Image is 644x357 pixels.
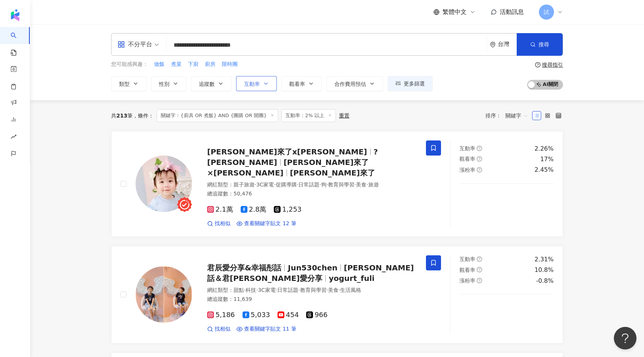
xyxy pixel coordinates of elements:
[340,287,361,293] span: 生活風格
[298,182,319,188] span: 日常話題
[459,278,475,284] span: 漲粉率
[404,81,425,87] span: 更多篩選
[255,182,256,188] span: ·
[477,156,482,162] span: question-circle
[188,60,199,69] button: 下廚
[171,61,182,68] span: 煮菜
[459,167,475,173] span: 漲粉率
[281,76,322,91] button: 觀看率
[477,256,482,262] span: question-circle
[366,182,368,188] span: ·
[544,8,549,16] span: 試
[191,76,232,91] button: 追蹤數
[258,287,276,293] span: 3C家電
[233,182,255,188] span: 親子旅遊
[459,256,475,262] span: 互動率
[133,113,154,119] span: 條件 ：
[459,267,475,273] span: 觀看率
[459,156,475,162] span: 觀看率
[111,113,133,119] div: 共 筆
[297,182,298,188] span: ·
[300,287,327,293] span: 教育與學習
[233,287,244,293] span: 甜點
[278,311,299,319] span: 454
[477,278,482,283] span: question-circle
[542,62,563,68] div: 搜尋指引
[321,182,327,188] span: 狗
[491,193,522,223] img: post-image
[539,41,549,47] span: 搜尋
[199,81,215,87] span: 追蹤數
[459,304,490,334] img: post-image
[477,146,482,151] span: question-circle
[11,129,17,146] span: rise
[459,145,475,151] span: 互動率
[298,287,300,293] span: ·
[388,76,433,91] button: 更多篩選
[241,206,267,214] span: 2.8萬
[256,182,274,188] span: 3C家電
[244,325,296,333] span: 查看關鍵字貼文 11 筆
[111,246,563,343] a: KOL Avatar君辰愛分享&幸福彤話Jun530chen[PERSON_NAME]話＆君[PERSON_NAME]愛分享yogurt_fuli網紅類型：甜點·科技·3C家電·日常話題·教育與...
[485,110,532,122] div: 排序：
[339,287,340,293] span: ·
[151,76,186,91] button: 性別
[207,296,417,303] div: 總追蹤數 ： 11,639
[289,81,305,87] span: 觀看率
[368,182,379,188] span: 旅遊
[154,60,165,69] button: 做飯
[207,147,367,156] span: [PERSON_NAME]來了x[PERSON_NAME]
[339,113,349,119] div: 重置
[111,131,563,237] a: KOL Avatar[PERSON_NAME]來了x[PERSON_NAME]?[PERSON_NAME][PERSON_NAME]來了×[PERSON_NAME][PERSON_NAME]來了...
[244,220,296,227] span: 查看關鍵字貼文 12 筆
[207,190,417,198] div: 總追蹤數 ： 50,476
[237,325,296,333] a: 查看關鍵字貼文 11 筆
[288,263,337,272] span: Jun530chen
[319,182,321,188] span: ·
[523,193,554,223] img: post-image
[614,327,636,349] iframe: Help Scout Beacon - Open
[356,182,366,188] span: 美食
[274,206,302,214] span: 1,253
[327,76,383,91] button: 合作費用預估
[500,8,524,15] span: 活動訊息
[111,61,148,68] span: 您可能感興趣：
[207,147,378,167] span: ?[PERSON_NAME]
[204,60,216,69] button: 廚房
[205,61,215,68] span: 廚房
[517,33,563,56] button: 搜尋
[277,287,298,293] span: 日常話題
[116,113,127,119] span: 213
[498,41,517,47] div: 台灣
[207,263,414,283] span: [PERSON_NAME]話＆君[PERSON_NAME]愛分享
[136,156,192,212] img: KOL Avatar
[505,110,528,122] span: 關鍵字
[327,287,328,293] span: ·
[207,287,417,294] div: 網紅類型 ：
[243,311,270,319] span: 5,033
[188,61,198,68] span: 下廚
[244,287,246,293] span: ·
[118,38,152,50] div: 不分平台
[111,76,147,91] button: 類型
[222,61,238,68] span: 限時團
[244,81,260,87] span: 互動率
[540,155,554,163] div: 17%
[207,158,369,177] span: [PERSON_NAME]來了×[PERSON_NAME]
[154,61,165,68] span: 做飯
[443,8,467,16] span: 繁體中文
[477,267,482,272] span: question-circle
[207,311,235,319] span: 5,186
[534,255,554,264] div: 2.31%
[328,182,354,188] span: 教育與學習
[276,182,297,188] span: 促購導購
[207,181,417,189] div: 網紅類型 ：
[215,325,230,333] span: 找相似
[207,325,230,333] a: 找相似
[276,287,277,293] span: ·
[157,109,278,122] span: 關鍵字：{廚具 OR 煮飯} AND {團購 OR 開團}
[119,81,130,87] span: 類型
[334,81,366,87] span: 合作費用預估
[118,41,125,48] span: appstore
[328,287,339,293] span: 美食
